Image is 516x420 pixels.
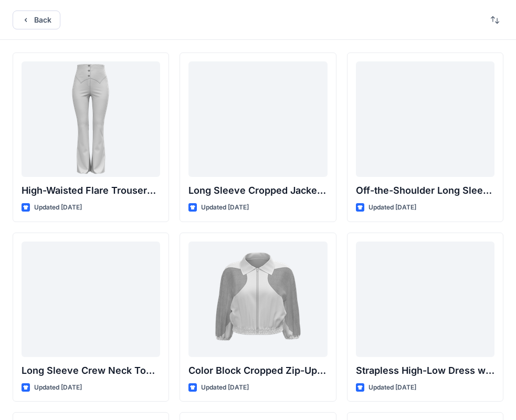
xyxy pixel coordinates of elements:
[201,202,249,213] p: Updated [DATE]
[34,382,82,393] p: Updated [DATE]
[22,183,160,198] p: High-Waisted Flare Trousers with Button Detail
[356,183,494,198] p: Off-the-Shoulder Long Sleeve Top
[368,382,416,393] p: Updated [DATE]
[188,363,327,378] p: Color Block Cropped Zip-Up Jacket with Sheer Sleeves
[356,241,494,357] a: Strapless High-Low Dress with Side Bow Detail
[22,61,160,177] a: High-Waisted Flare Trousers with Button Detail
[188,241,327,357] a: Color Block Cropped Zip-Up Jacket with Sheer Sleeves
[34,202,82,213] p: Updated [DATE]
[188,183,327,198] p: Long Sleeve Cropped Jacket with Mandarin Collar and Shoulder Detail
[22,241,160,357] a: Long Sleeve Crew Neck Top with Asymmetrical Tie Detail
[188,61,327,177] a: Long Sleeve Cropped Jacket with Mandarin Collar and Shoulder Detail
[368,202,416,213] p: Updated [DATE]
[22,363,160,378] p: Long Sleeve Crew Neck Top with Asymmetrical Tie Detail
[356,363,494,378] p: Strapless High-Low Dress with Side Bow Detail
[201,382,249,393] p: Updated [DATE]
[356,61,494,177] a: Off-the-Shoulder Long Sleeve Top
[13,10,60,29] button: Back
